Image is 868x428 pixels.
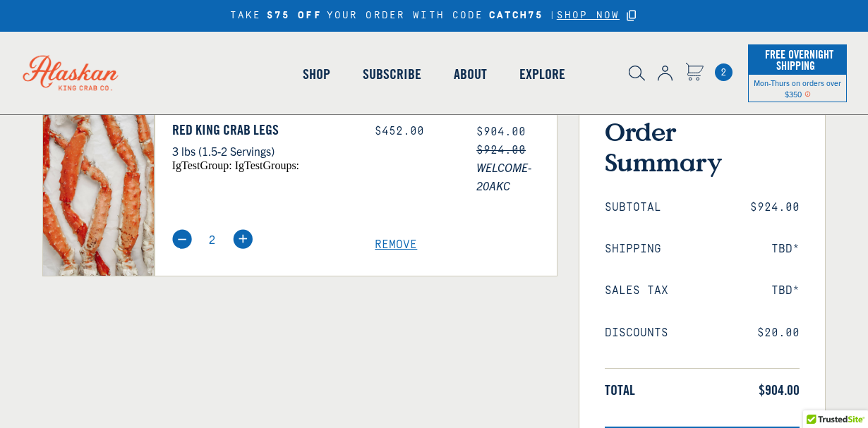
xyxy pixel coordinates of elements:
s: $924.00 [476,144,526,157]
span: Total [605,381,635,398]
span: Shipping [605,243,661,256]
a: SHOP NOW [557,10,620,22]
a: Red King Crab Legs [172,121,354,138]
span: Sales Tax [605,284,668,298]
strong: CATCH75 [489,10,544,22]
a: Explore [503,34,581,114]
span: igTestGroups: [235,159,299,171]
span: $20.00 [757,326,800,340]
span: Subtotal [605,201,661,214]
a: About [438,34,503,114]
span: 2 [715,63,733,81]
span: Free Overnight Shipping [761,44,833,76]
span: igTestGroup: [172,159,232,171]
p: 3 lbs (1.5-2 Servings) [172,142,354,160]
span: Discounts [605,326,668,340]
span: Mon-Thurs on orders over $350 [754,78,841,99]
a: Cart [715,63,733,81]
img: search [629,66,645,81]
a: Subscribe [346,34,438,114]
span: $904.00 [759,381,800,398]
img: account [658,66,673,81]
span: Shipping Notice Icon [804,89,811,99]
div: TAKE YOUR ORDER WITH CODE | [230,8,638,24]
h3: Order Summary [605,116,800,177]
a: Shop [287,34,346,114]
strong: $75 OFF [267,10,322,22]
span: SHOP NOW [557,10,620,21]
img: minus [172,229,192,249]
img: plus [233,229,253,249]
a: Cart [685,63,704,83]
a: Remove [375,238,557,252]
span: $924.00 [750,201,800,214]
img: Alaskan King Crab Co. logo [7,39,134,106]
span: WELCOME-20AKC [476,158,557,195]
img: Red King Crab Legs - 3 lbs (1.5-2 Servings) [43,97,154,276]
div: $452.00 [375,125,455,138]
span: $904.00 [476,126,526,138]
